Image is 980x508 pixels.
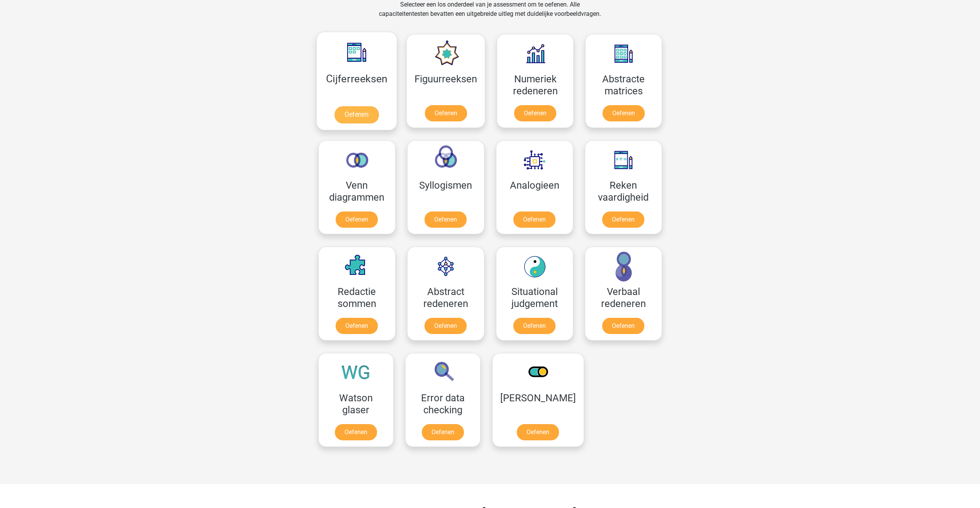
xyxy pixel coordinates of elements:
a: Oefenen [425,105,467,121]
a: Oefenen [602,211,644,228]
a: Oefenen [425,211,467,228]
a: Oefenen [422,424,464,440]
a: Oefenen [336,211,378,228]
a: Oefenen [335,424,377,440]
a: Oefenen [513,211,555,228]
a: Oefenen [517,424,559,440]
a: Oefenen [425,318,467,334]
a: Oefenen [335,106,379,123]
a: Oefenen [514,105,556,121]
a: Oefenen [513,318,555,334]
a: Oefenen [336,318,378,334]
a: Oefenen [603,105,645,121]
a: Oefenen [602,318,644,334]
